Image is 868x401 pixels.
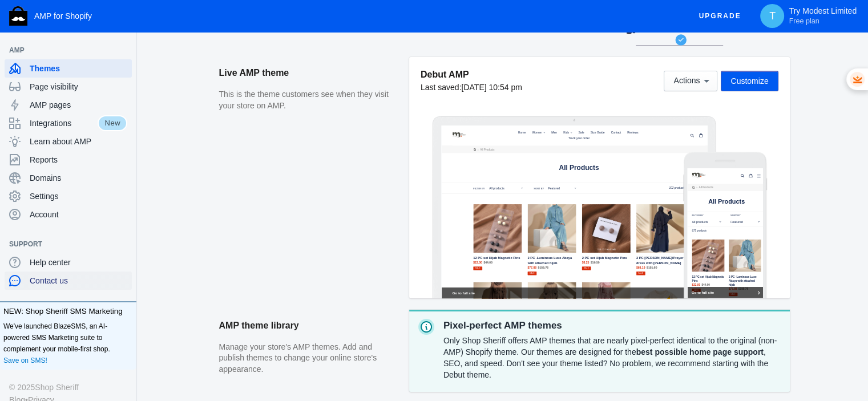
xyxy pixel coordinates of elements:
div: © 2025 [9,381,127,394]
span: Go to full site [13,359,201,375]
img: image [31,11,71,51]
span: Settings [30,191,127,202]
a: Size Guide [432,14,485,31]
span: 102 products [669,181,715,190]
span: Actions [673,76,700,86]
span: Customize [730,76,768,86]
h2: AMP theme library [219,310,398,342]
span: 675 products [13,180,55,189]
span: Reviews [546,17,579,27]
span: Account [30,209,127,220]
label: Sort by [271,181,300,192]
a: Save on SMS! [3,355,47,366]
a: IntegrationsNew [5,114,132,132]
span: AMP pages [30,99,127,111]
span: Themes [30,63,127,74]
a: Sale [396,14,425,31]
a: Learn about AMP [5,132,132,151]
strong: best possible home page support [636,347,764,357]
span: Men [322,17,339,27]
span: Kids [358,17,374,27]
span: Support [9,238,116,250]
span: All Products [60,89,168,110]
span: Integrations [30,118,98,129]
button: Actions [664,71,717,91]
p: Manage your store's AMP themes. Add and publish themes to change your online store's appearance. [219,342,398,375]
span: All Products [33,52,75,64]
div: Last saved: [421,82,522,93]
img: Shop Sheriff Logo [9,6,27,26]
span: All Products [113,66,156,78]
img: Laptop frame [432,116,717,298]
a: Domains [5,169,132,187]
div: Only Shop Sheriff offers AMP themes that are nearly pixel-perfect identical to the original (non-... [443,333,781,383]
a: Reports [5,151,132,169]
a: Page visibility [5,78,132,96]
span: › [26,52,29,64]
h5: Debut AMP [421,68,522,80]
label: Filter by [93,181,127,192]
a: Themes [5,59,132,78]
a: Shop Sheriff [35,381,79,394]
button: Add a sales channel [116,48,134,52]
button: Add a sales channel [116,242,134,246]
span: All Products [345,115,462,137]
span: Learn about AMP [30,136,127,147]
span: Free plan [789,17,819,26]
a: Settings [5,187,132,205]
button: Kids [352,14,389,31]
a: Men [317,14,345,31]
span: Size Guide [438,17,479,27]
span: T [766,10,778,22]
button: Upgrade [689,6,750,27]
span: AMP [9,44,116,56]
span: Track your order [373,34,435,44]
button: Menu [197,12,221,35]
p: This is the theme customers see when they visit your store on AMP. [219,89,398,111]
button: Customize [721,71,778,91]
a: Account [5,205,132,224]
label: Filter by [13,135,103,145]
span: Contact us [30,275,127,286]
a: Reviews [540,14,584,31]
img: image [13,3,53,43]
a: AMP pages [5,96,132,114]
span: [DATE] 10:54 pm [461,83,522,92]
span: Upgrade [699,6,741,26]
a: Track your order [367,31,441,47]
a: Contact us [5,272,132,290]
span: Page visibility [30,81,127,92]
span: › [106,66,108,78]
label: Sort by [126,135,217,145]
span: AMP for Shopify [34,11,92,21]
p: Pixel-perfect AMP themes [443,319,781,333]
img: Mobile frame [683,152,767,298]
p: Try Modest Limited [789,6,857,26]
span: Home [224,17,247,27]
span: Women [266,17,295,27]
button: Women [260,14,310,31]
span: New [98,115,127,131]
a: Home [94,68,102,76]
span: Sale [402,17,419,27]
a: Contact [492,14,534,31]
span: Help center [30,257,127,268]
a: Home [219,14,253,31]
span: Reports [30,154,127,165]
a: Home [14,54,21,62]
h2: Live AMP theme [219,57,398,89]
span: Domains [30,172,127,184]
span: Contact [498,17,528,27]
